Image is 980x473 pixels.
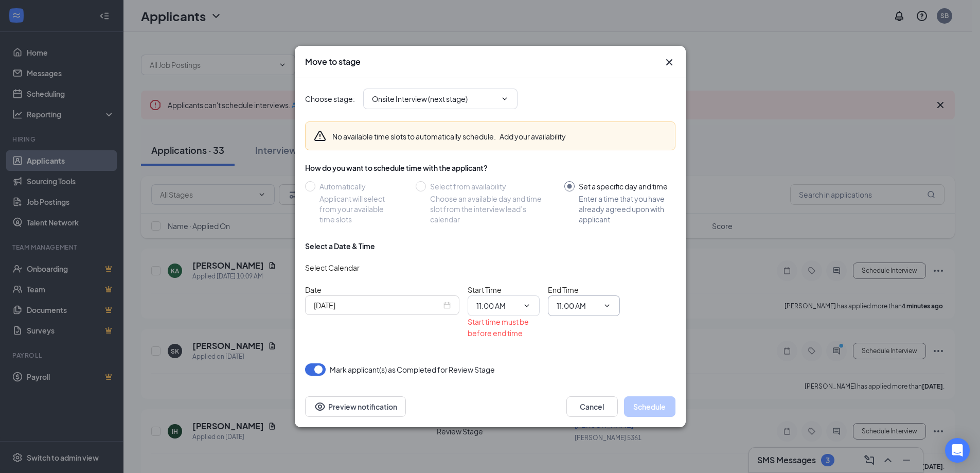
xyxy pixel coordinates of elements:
[330,363,495,376] span: Mark applicant(s) as Completed for Review Stage
[305,396,406,417] button: Preview notificationEye
[314,400,326,413] svg: Eye
[476,300,519,311] input: Start time
[305,163,675,173] div: How do you want to schedule time with the applicant?
[500,131,566,142] button: Add your availability
[548,285,579,294] span: End Time
[468,285,502,294] span: Start Time
[468,316,540,339] div: Start time must be before end time
[566,396,618,417] button: Cancel
[663,56,675,68] button: Close
[305,56,361,67] h3: Move to stage
[501,95,509,103] svg: ChevronDown
[305,263,360,272] span: Select Calendar
[523,302,531,310] svg: ChevronDown
[305,241,375,251] div: Select a Date & Time
[945,438,970,463] div: Open Intercom Messenger
[624,396,675,417] button: Schedule
[603,302,611,310] svg: ChevronDown
[332,131,566,142] div: No available time slots to automatically schedule.
[314,130,326,142] svg: Warning
[305,93,355,104] span: Choose stage :
[314,300,441,311] input: Sep 17, 2025
[663,56,675,68] svg: Cross
[557,300,599,311] input: End time
[305,285,322,294] span: Date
